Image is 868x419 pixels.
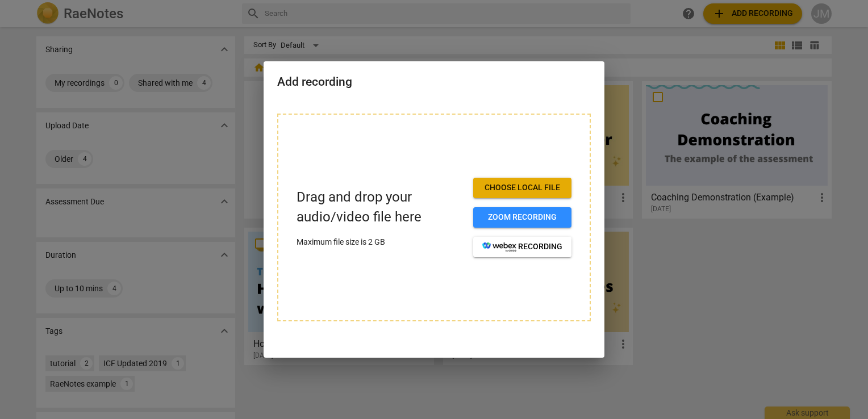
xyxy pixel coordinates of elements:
h2: Add recording [277,75,591,89]
p: Drag and drop your audio/video file here [297,187,464,227]
button: Choose local file [473,178,571,198]
span: recording [482,241,562,253]
button: Zoom recording [473,207,571,228]
button: recording [473,237,571,257]
span: Zoom recording [482,212,562,223]
p: Maximum file size is 2 GB [297,236,464,248]
span: Choose local file [482,182,562,194]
